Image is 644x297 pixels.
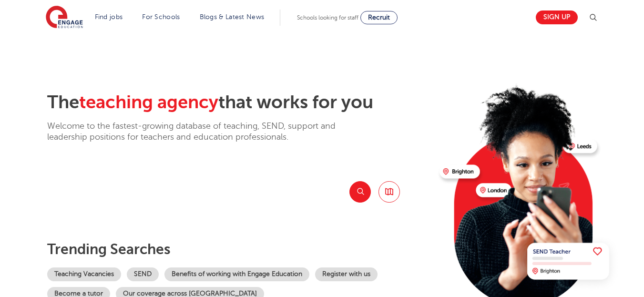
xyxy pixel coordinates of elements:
[297,14,358,21] span: Schools looking for staff
[95,13,123,20] a: Find jobs
[127,267,159,281] a: SEND
[200,13,265,20] a: Blogs & Latest News
[315,267,378,281] a: Register with us
[536,10,578,24] a: Sign up
[79,92,218,113] span: teaching agency
[47,92,432,113] h2: The that works for you
[368,14,390,21] span: Recruit
[349,181,371,203] button: Search
[46,6,83,30] img: Engage Education
[164,267,309,281] a: Benefits of working with Engage Education
[142,13,180,20] a: For Schools
[47,267,121,281] a: Teaching Vacancies
[360,11,398,24] a: Recruit
[47,121,362,143] p: Welcome to the fastest-growing database of teaching, SEND, support and leadership positions for t...
[47,241,432,258] p: Trending searches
